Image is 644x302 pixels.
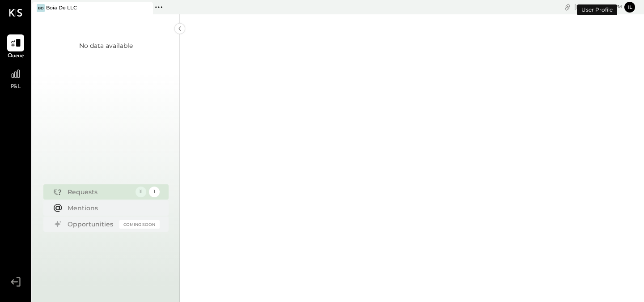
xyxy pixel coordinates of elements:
[79,41,133,50] div: No data available
[8,52,24,60] span: Queue
[0,65,31,91] a: P&L
[149,187,160,197] div: 1
[563,2,572,12] div: copy link
[614,4,622,10] span: pm
[136,187,146,197] div: 11
[0,34,31,60] a: Queue
[574,3,622,11] div: [DATE]
[68,187,131,196] div: Requests
[68,220,115,229] div: Opportunities
[595,3,613,11] span: 8 : 26
[624,2,635,13] button: Il
[119,220,160,229] div: Coming Soon
[37,4,45,12] div: BD
[11,83,21,91] span: P&L
[577,4,617,15] div: User Profile
[46,4,77,12] div: Boia De LLC
[68,204,155,213] div: Mentions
